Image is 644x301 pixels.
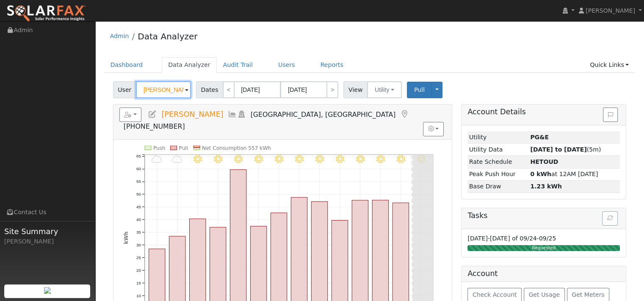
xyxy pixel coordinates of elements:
i: 9/18 - MostlyClear [336,155,344,163]
text: 60 [136,166,141,171]
a: Audit Trail [217,57,259,73]
td: at 12AM [DATE] [529,168,620,180]
a: Users [272,57,301,73]
i: 9/13 - MostlyClear [234,155,243,163]
text: 25 [136,255,141,260]
strong: 1.23 kWh [530,183,562,190]
td: Utility [467,131,529,144]
span: [GEOGRAPHIC_DATA], [GEOGRAPHIC_DATA] [251,110,396,119]
span: [PHONE_NUMBER] [124,122,185,130]
strong: [DATE] to [DATE] [530,146,586,153]
i: 9/17 - Clear [315,155,324,163]
i: 9/14 - Clear [254,155,263,163]
a: Admin [110,33,129,39]
span: Get Meters [572,291,605,298]
h5: Account [467,269,498,278]
div: Requested [467,245,620,251]
text: 40 [136,217,141,222]
img: SolarFax [6,5,86,22]
a: Edit User (23467) [148,110,157,119]
td: Base Draw [467,180,529,193]
h5: Tasks [467,211,620,220]
a: Multi-Series Graph [228,110,237,119]
text: 20 [136,268,141,273]
button: Pull [407,82,432,98]
input: Select a User [136,81,191,98]
a: Data Analyzer [138,31,197,41]
button: Issue History [603,108,618,122]
text: Push [153,145,166,151]
a: Reports [314,57,350,73]
span: Pull [414,86,425,93]
strong: ID: 17317860, authorized: 09/23/25 [530,134,549,141]
span: Dates [196,81,223,98]
h5: Account Details [467,108,620,116]
button: Utility [367,81,402,98]
strong: D [530,158,558,165]
text: 15 [136,281,141,285]
div: [PERSON_NAME] [4,237,91,246]
i: 9/11 - MostlyClear [193,155,202,163]
i: 9/10 - MostlyCloudy [172,155,182,163]
a: Dashboard [104,57,149,73]
i: 9/16 - Clear [295,155,304,163]
h6: [DATE]-[DATE] of 09/24-09/25 [467,235,620,242]
text: Pull [179,145,188,151]
text: kWh [123,232,129,244]
i: 9/15 - Clear [275,155,283,163]
img: retrieve [44,287,51,294]
span: [PERSON_NAME] [161,110,223,119]
text: 50 [136,192,141,196]
strong: 0 kWh [530,171,551,177]
span: User [113,81,136,98]
span: [PERSON_NAME] [586,7,635,14]
i: 9/12 - MostlyClear [214,155,222,163]
i: 9/20 - MostlyClear [376,155,384,163]
text: 30 [136,243,141,247]
text: 10 [136,293,141,298]
text: 65 [136,154,141,158]
span: Get Usage [529,291,560,298]
a: Quick Links [583,57,635,73]
a: Login As (last Never) [237,110,246,119]
td: Peak Push Hour [467,168,529,180]
td: Utility Data [467,144,529,156]
span: Site Summary [4,226,91,237]
text: Net Consumption 557 kWh [202,145,271,151]
i: 9/19 - MostlyClear [356,155,364,163]
a: > [326,81,338,98]
span: (5m) [530,146,601,153]
text: 35 [136,230,141,235]
i: 9/21 - MostlyClear [396,155,405,163]
text: 45 [136,204,141,209]
a: < [223,81,235,98]
text: 55 [136,179,141,184]
a: Map [400,110,409,119]
td: Rate Schedule [467,156,529,168]
i: 9/09 - MostlyCloudy [152,155,162,163]
a: Data Analyzer [162,57,217,73]
span: Check Account [473,291,517,298]
span: View [343,81,368,98]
